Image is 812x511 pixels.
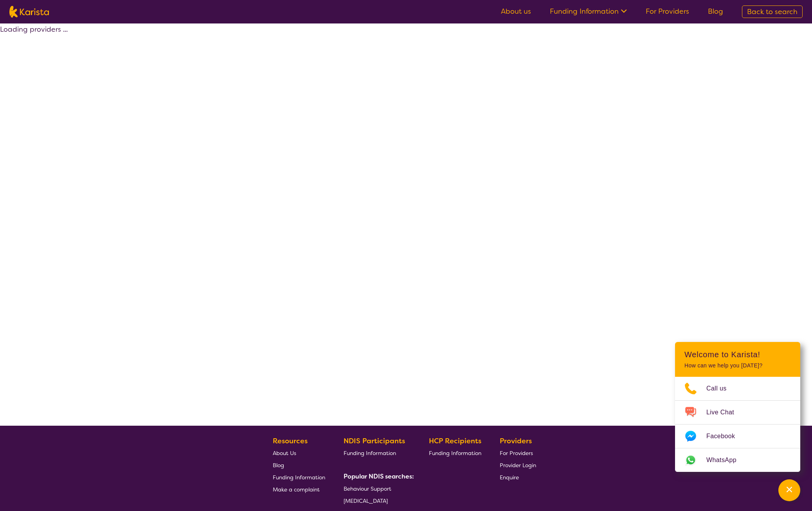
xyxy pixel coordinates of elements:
span: Behaviour Support [344,485,391,492]
span: Funding Information [344,450,396,457]
a: Behaviour Support [344,482,411,495]
a: Blog [708,7,723,16]
span: Funding Information [273,474,325,481]
span: Blog [273,462,284,469]
a: Back to search [742,5,803,18]
a: Funding Information [429,447,481,459]
span: Enquire [500,474,519,481]
span: Provider Login [500,462,536,469]
a: Make a complaint [273,483,325,495]
b: Resources [273,436,308,446]
a: Provider Login [500,459,536,471]
a: Blog [273,459,325,471]
a: [MEDICAL_DATA] [344,495,411,507]
span: For Providers [500,450,533,457]
h2: Welcome to Karista! [684,350,791,359]
div: Channel Menu [675,342,800,472]
span: Call us [706,383,736,394]
span: Make a complaint [273,486,320,493]
span: Back to search [747,7,798,16]
a: Web link opens in a new tab. [675,448,800,472]
span: About Us [273,450,296,457]
a: For Providers [646,7,689,16]
a: Funding Information [550,7,627,16]
ul: Choose channel [675,377,800,472]
img: Karista logo [9,6,49,18]
a: Funding Information [273,471,325,483]
b: Popular NDIS searches: [344,472,414,480]
p: How can we help you [DATE]? [684,362,791,369]
button: Channel Menu [778,479,800,501]
b: Providers [500,436,532,446]
a: About Us [273,447,325,459]
span: WhatsApp [706,454,746,466]
b: HCP Recipients [429,436,481,446]
span: [MEDICAL_DATA] [344,497,388,504]
span: Facebook [706,430,744,442]
a: About us [501,7,531,16]
b: NDIS Participants [344,436,405,446]
a: Enquire [500,471,536,483]
span: Funding Information [429,450,481,457]
span: Live Chat [706,407,744,418]
a: For Providers [500,447,536,459]
a: Funding Information [344,447,411,459]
